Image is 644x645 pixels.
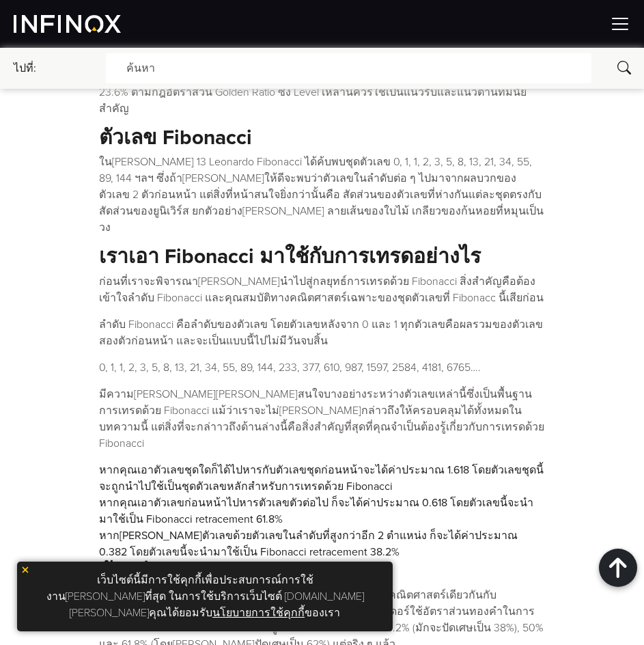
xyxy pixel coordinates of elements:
[14,60,106,77] div: ไปที่:
[99,386,545,452] p: มีความ[PERSON_NAME][PERSON_NAME]สนใจบางอย่างระหว่างตัวเลขเหล่านี้ซึ่งเป็นพื้นฐานการเทรดด้วย Fibon...
[99,127,545,149] h1: ตัวเลข Fibonacci
[24,568,386,625] p: เว็บไซต์นี้มีการใช้คุกกี้เพื่อประสบการณ์การใช้งาน[PERSON_NAME]ที่สุด ในการใช้บริการเว็บไซต์ [DOMA...
[99,273,545,306] p: ก่อนที่เราจะพิจารณา[PERSON_NAME]นำไปสู่กลยุทธ์การเทรดด้วย Fibonacci สิ่งสำคัญคือต้องเข้าใจลำดับ F...
[99,246,545,268] h1: เราเอา Fibonacci มาใช้กับการเทรดอย่างไร
[99,527,545,560] li: หาก[PERSON_NAME]ตัวเลขด้วยตัวเลขในลำดับที่สูงกว่าอีก 2 ตำแหน่ง ก็จะได้ค่าประมาณ 0.382 โดยตัวเลขนี...
[99,154,545,236] p: ใน[PERSON_NAME] 13 Leonardo Fibonacci ได้ค้บพบชุดตัวเลข 0, 1, 1, 2, 3, 5, 8, 13, 21, 34, 55, 89, ...
[99,359,545,376] p: 0, 1, 1, 2, 3, 5, 8, 13, 21, 34, 55, 89, 144, 233, 377, 610, 987, 1597, 2584, 4181, 6765….
[99,316,545,349] p: ลำดับ Fibonacci คือลำดับของตัวเลข โดยตัวเลขหลังจาก 0 และ 1 ทุกตัวเลขคือผลรวมของตัวเลขสองตัวก่อนหน...
[20,565,30,575] img: yellow close icon
[99,495,545,527] li: หากคุณเอาตัวเลขก่อนหน้าไปหารตัวเลขตัวต่อไป ก็จะได้ค่าประมาณ 0.618 โดยตัวเลขนี้จะนำมาใช้เป็น Fibon...
[99,462,545,495] li: หากคุณเอาตัวเลขชุดใดก็ได้ไปหารกับตัวเลขชุดก่อนหน้าจะได้ค่าประมาณ 1.618 โดยตัวเลขชุดนี้จะถูกนำไปใช...
[212,606,305,620] a: นโยบายการใช้คุกกี้
[106,53,591,83] div: ค้นหา
[99,560,545,582] h1: ตัวอย่าง Fibonacci golden ratio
